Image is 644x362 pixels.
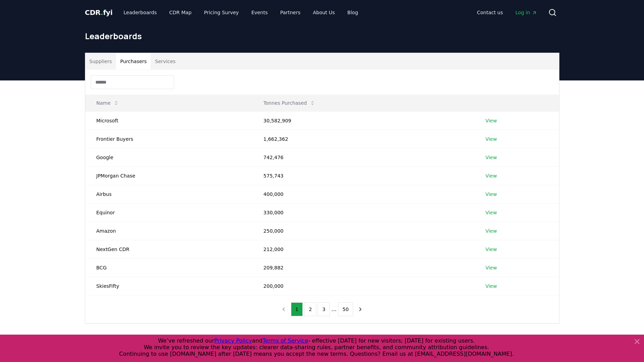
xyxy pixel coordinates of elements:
[85,222,252,240] td: Amazon
[91,96,124,110] button: Name
[85,166,252,185] td: JPMorgan Chase
[252,130,474,148] td: 1,662,362
[486,209,497,216] a: View
[85,277,252,295] td: SkiesFifty
[486,154,497,161] a: View
[258,96,321,110] button: Tonnes Purchased
[486,117,497,124] a: View
[252,222,474,240] td: 250,000
[515,9,537,16] span: Log in
[85,148,252,166] td: Google
[471,6,542,19] nav: Main
[116,53,151,70] button: Purchasers
[151,53,180,70] button: Services
[291,302,303,316] button: 1
[252,277,474,295] td: 200,000
[252,240,474,258] td: 212,000
[354,302,366,316] button: next page
[118,6,363,19] nav: Main
[85,130,252,148] td: Frontier Buyers
[118,6,162,19] a: Leaderboards
[486,283,497,290] a: View
[304,302,316,316] button: 2
[486,246,497,253] a: View
[486,136,497,143] a: View
[85,240,252,258] td: NextGen CDR
[338,302,353,316] button: 50
[486,172,497,179] a: View
[342,6,364,19] a: Blog
[101,8,103,17] span: .
[252,148,474,166] td: 742,476
[164,6,197,19] a: CDR Map
[85,8,113,17] span: CDR fyi
[486,191,497,198] a: View
[252,203,474,222] td: 330,000
[510,6,542,19] a: Log in
[275,6,306,19] a: Partners
[85,185,252,203] td: Airbus
[252,166,474,185] td: 575,743
[252,258,474,277] td: 209,882
[331,305,336,313] li: ...
[85,258,252,277] td: BCG
[252,111,474,130] td: 30,582,909
[85,203,252,222] td: Equinor
[307,6,340,19] a: About Us
[471,6,508,19] a: Contact us
[252,185,474,203] td: 400,000
[486,264,497,271] a: View
[85,31,559,42] h1: Leaderboards
[85,111,252,130] td: Microsoft
[85,53,116,70] button: Suppliers
[198,6,244,19] a: Pricing Survey
[318,302,330,316] button: 3
[486,227,497,234] a: View
[246,6,273,19] a: Events
[85,8,113,17] a: CDR.fyi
